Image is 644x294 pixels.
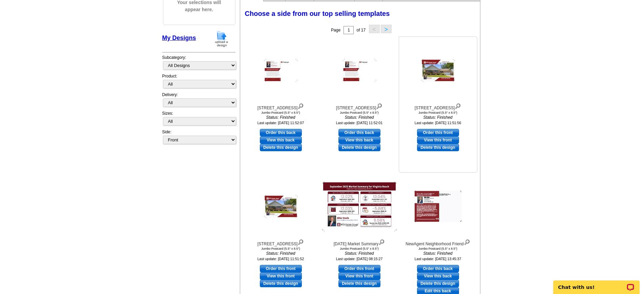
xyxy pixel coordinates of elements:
a: use this design [338,265,380,272]
i: Status: Finished [322,114,397,120]
img: 2513 Torrey Place 1 [421,59,455,82]
a: Delete this design [338,280,380,287]
a: My Designs [162,35,196,41]
i: Status: Finished [401,250,475,256]
a: Delete this design [417,280,459,287]
a: Delete this design [260,280,302,287]
div: Subcategory: [162,54,235,73]
img: 2513 Torrey Place 2 [342,59,376,82]
a: Delete this design [260,144,302,151]
a: View this front [338,272,380,280]
small: Last update: [DATE] 13:45:37 [415,257,461,261]
i: Status: Finished [244,114,318,120]
div: Jumbo Postcard (5.5" x 8.5") [244,247,318,250]
a: use this design [417,129,459,136]
small: Last update: [DATE] 11:51:52 [257,257,304,261]
small: Last update: [DATE] 08:15:27 [336,257,383,261]
img: upload-design [213,30,230,47]
img: 2513 Torrey Place 2 [264,59,298,82]
span: Choose a side from our top selling templates [245,10,390,17]
i: Status: Finished [244,250,318,256]
div: Jumbo Postcard (5.5" x 8.5") [401,111,475,114]
a: View this front [260,272,302,280]
i: Status: Finished [401,114,475,120]
img: view design details [376,102,382,109]
img: view design details [297,102,304,109]
img: 2513 Torrey Place 1 [264,195,298,218]
div: [STREET_ADDRESS] [322,102,397,111]
a: use this design [338,129,380,136]
img: view design details [378,238,385,245]
div: Jumbo Postcard (5.5" x 8.5") [401,247,475,250]
img: NewAgent Neighborhood Friend [414,190,462,222]
img: September 2025 Market Summary [322,181,397,231]
small: Last update: [DATE] 11:52:01 [336,121,383,125]
div: Jumbo Postcard (5.5" x 8.5") [322,247,397,250]
div: [STREET_ADDRESS] [401,102,475,111]
a: View this back [417,272,459,280]
button: < [369,25,380,33]
div: Sizes: [162,110,235,129]
div: Jumbo Postcard (5.5" x 8.5") [322,111,397,114]
img: view design details [297,238,304,245]
a: View this front [417,136,459,144]
iframe: LiveChat chat widget [549,273,644,294]
div: Product: [162,73,235,92]
div: [STREET_ADDRESS] [244,238,318,247]
small: Last update: [DATE] 11:51:56 [415,121,461,125]
button: > [381,25,392,33]
span: of 17 [356,28,366,32]
img: view design details [455,102,461,109]
a: use this design [260,129,302,136]
div: NewAgent Neighborhood Friend [401,238,475,247]
div: [DATE] Market Summary [322,238,397,247]
i: Status: Finished [322,250,397,256]
a: use this design [417,265,459,272]
div: Jumbo Postcard (5.5" x 8.5") [244,111,318,114]
span: Page [331,28,340,32]
div: Side: [162,129,235,145]
small: Last update: [DATE] 11:52:07 [257,121,304,125]
a: View this back [260,136,302,144]
div: [STREET_ADDRESS] [244,102,318,111]
div: Delivery: [162,92,235,110]
a: View this back [338,136,380,144]
img: view design details [464,238,470,245]
a: Delete this design [338,144,380,151]
a: Delete this design [417,144,459,151]
a: use this design [260,265,302,272]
